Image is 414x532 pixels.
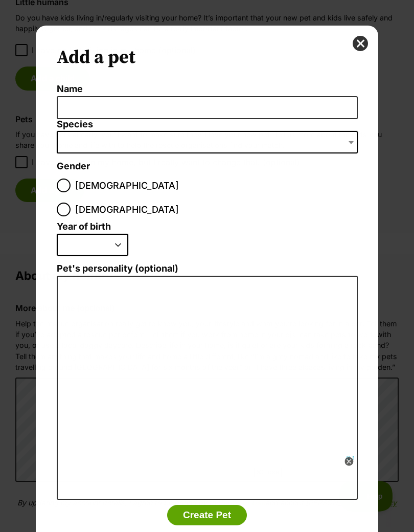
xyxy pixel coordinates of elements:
[57,84,358,95] label: Name
[57,47,358,69] h2: Add a pet
[57,263,358,274] label: Pet's personality (optional)
[353,36,368,51] button: close
[75,203,179,216] span: [DEMOGRAPHIC_DATA]
[57,119,358,130] label: Species
[57,161,90,172] label: Gender
[57,221,111,232] label: Year of birth
[75,179,179,192] span: [DEMOGRAPHIC_DATA]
